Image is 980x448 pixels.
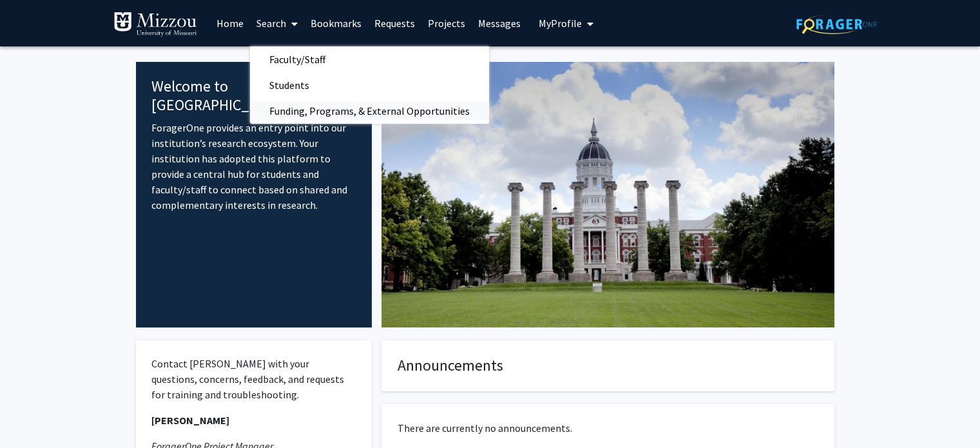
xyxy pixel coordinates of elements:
[250,46,345,72] span: Faculty/Staff
[250,75,489,95] a: Students
[113,12,197,37] img: University of Missouri Logo
[250,98,489,124] span: Funding, Programs, & External Opportunities
[250,1,304,46] a: Search
[250,72,329,98] span: Students
[398,420,818,436] p: There are currently no announcements.
[398,356,818,375] h4: Announcements
[472,1,527,46] a: Messages
[421,1,472,46] a: Projects
[151,120,357,213] p: ForagerOne provides an entry point into our institution’s research ecosystem. Your institution ha...
[250,50,489,69] a: Faculty/Staff
[10,390,55,438] iframe: Chat
[151,414,229,427] strong: [PERSON_NAME]
[250,101,489,121] a: Funding, Programs, & External Opportunities
[151,77,357,115] h4: Welcome to [GEOGRAPHIC_DATA]
[539,17,582,30] span: My Profile
[368,1,421,46] a: Requests
[304,1,368,46] a: Bookmarks
[796,14,877,34] img: ForagerOne Logo
[151,356,357,402] p: Contact [PERSON_NAME] with your questions, concerns, feedback, and requests for training and trou...
[381,62,834,327] img: Cover Image
[210,1,250,46] a: Home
